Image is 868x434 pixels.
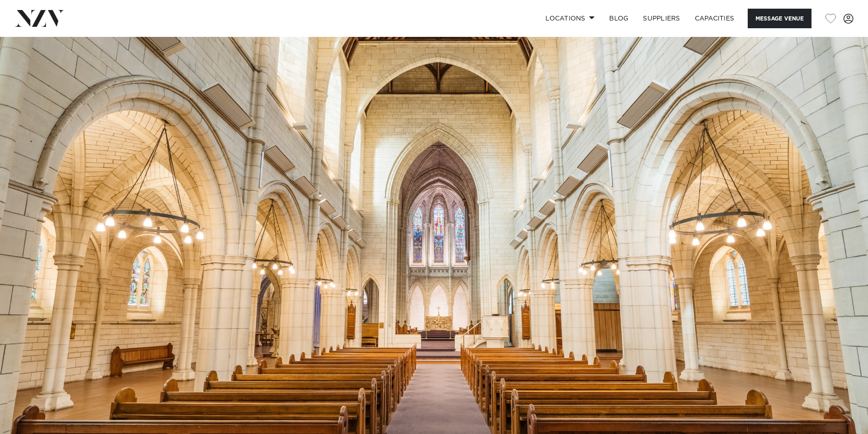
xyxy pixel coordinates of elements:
[602,9,636,28] a: BLOG
[636,9,687,28] a: SUPPLIERS
[538,9,602,28] a: Locations
[748,9,812,28] button: Message Venue
[15,10,64,26] img: nzv-logo.png
[688,9,742,28] a: Capacities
